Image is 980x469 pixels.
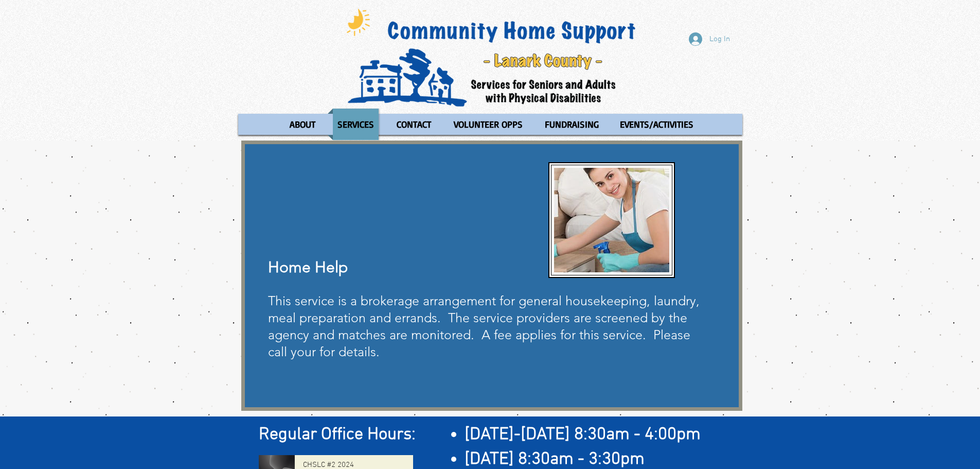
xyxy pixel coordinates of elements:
[279,109,325,140] a: ABOUT
[268,293,700,359] span: This service is a brokerage arrangement for general housekeeping, laundry, meal preparation and e...
[615,109,698,140] p: EVENTS/ACTIVITIES
[268,258,348,276] span: Home Help
[682,29,737,49] button: Log In
[535,109,608,140] a: FUNDRAISING
[449,109,527,140] p: VOLUNTEER OPPS
[328,109,384,140] a: SERVICES
[259,423,729,447] h2: ​
[444,109,532,140] a: VOLUNTEER OPPS
[554,168,669,272] img: Home Help1.JPG
[333,109,379,140] p: SERVICES
[540,109,603,140] p: FUNDRAISING
[610,109,703,140] a: EVENTS/ACTIVITIES
[392,109,436,140] p: CONTACT
[303,461,354,469] span: CHSLC #2 2024
[465,424,701,445] span: [DATE]-[DATE] 8:30am - 4:00pm
[285,109,320,140] p: ABOUT
[706,34,734,45] span: Log In
[386,109,441,140] a: CONTACT
[259,424,416,445] span: Regular Office Hours:
[238,109,742,140] nav: Site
